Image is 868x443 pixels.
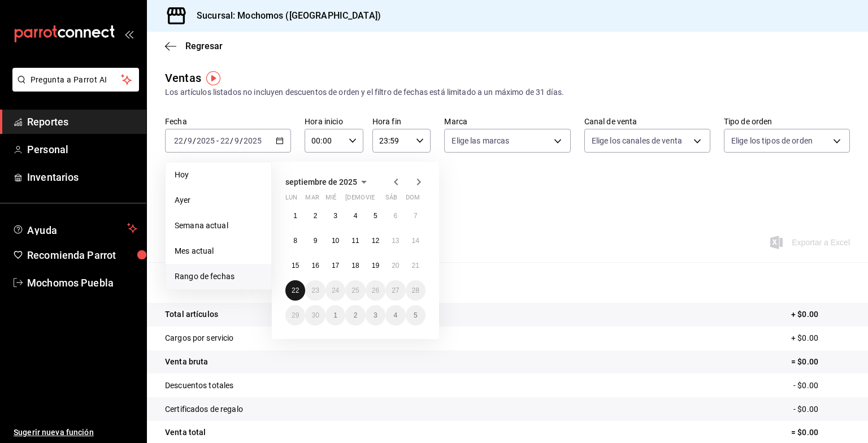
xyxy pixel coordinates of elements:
[366,255,385,276] button: 19 de septiembre de 2025
[791,356,850,368] p: = $0.00
[392,262,399,270] abbr: 20 de septiembre de 2025
[791,309,850,320] p: + $0.00
[385,305,405,325] button: 4 de octubre de 2025
[325,305,345,325] button: 1 de octubre de 2025
[27,170,137,185] span: Inventarios
[345,280,365,301] button: 25 de septiembre de 2025
[372,262,379,270] abbr: 19 de septiembre de 2025
[452,135,509,146] span: Elige las marcas
[185,41,223,51] span: Regresar
[243,136,262,145] input: ----
[325,194,336,206] abbr: miércoles
[385,280,405,301] button: 27 de septiembre de 2025
[305,206,325,226] button: 2 de septiembre de 2025
[351,286,359,294] abbr: 25 de septiembre de 2025
[584,118,710,125] label: Canal de venta
[285,175,371,189] button: septiembre de 2025
[345,206,365,226] button: 4 de septiembre de 2025
[175,220,262,232] span: Semana actual
[165,86,850,98] div: Los artículos listados no incluyen descuentos de orden y el filtro de fechas está limitado a un m...
[406,231,426,251] button: 14 de septiembre de 2025
[184,136,187,145] span: /
[406,255,426,276] button: 21 de septiembre de 2025
[193,136,196,145] span: /
[165,118,291,125] label: Fecha
[412,286,419,294] abbr: 28 de septiembre de 2025
[366,305,385,325] button: 3 de octubre de 2025
[406,206,426,226] button: 7 de septiembre de 2025
[285,231,305,251] button: 8 de septiembre de 2025
[366,206,385,226] button: 5 de septiembre de 2025
[332,286,339,294] abbr: 24 de septiembre de 2025
[165,356,208,368] p: Venta bruta
[366,231,385,251] button: 12 de septiembre de 2025
[791,427,850,438] p: = $0.00
[292,286,299,294] abbr: 22 de septiembre de 2025
[285,177,357,186] span: septiembre de 2025
[27,247,137,263] span: Recomienda Parrot
[27,221,123,235] span: Ayuda
[385,255,405,276] button: 20 de septiembre de 2025
[325,255,345,276] button: 17 de septiembre de 2025
[175,194,262,206] span: Ayer
[374,212,377,220] abbr: 5 de septiembre de 2025
[293,237,297,245] abbr: 8 de septiembre de 2025
[27,142,137,157] span: Personal
[351,262,359,270] abbr: 18 de septiembre de 2025
[311,262,319,270] abbr: 16 de septiembre de 2025
[406,194,420,206] abbr: domingo
[285,206,305,226] button: 1 de septiembre de 2025
[385,231,405,251] button: 13 de septiembre de 2025
[385,194,397,206] abbr: sábado
[311,311,319,319] abbr: 30 de septiembre de 2025
[791,332,850,344] p: + $0.00
[385,206,405,226] button: 6 de septiembre de 2025
[724,118,850,125] label: Tipo de orden
[393,212,397,220] abbr: 6 de septiembre de 2025
[372,118,431,125] label: Hora fin
[592,135,682,146] span: Elige los canales de venta
[793,403,850,415] p: - $0.00
[165,70,201,86] div: Ventas
[292,262,299,270] abbr: 15 de septiembre de 2025
[305,231,325,251] button: 9 de septiembre de 2025
[305,280,325,301] button: 23 de septiembre de 2025
[392,237,399,245] abbr: 13 de septiembre de 2025
[175,271,262,283] span: Rango de fechas
[793,380,850,392] p: - $0.00
[354,212,358,220] abbr: 4 de septiembre de 2025
[332,262,339,270] abbr: 17 de septiembre de 2025
[196,136,215,145] input: ----
[285,280,305,301] button: 22 de septiembre de 2025
[345,305,365,325] button: 2 de octubre de 2025
[165,380,233,392] p: Descuentos totales
[31,74,121,86] span: Pregunta a Parrot AI
[372,237,379,245] abbr: 12 de septiembre de 2025
[292,311,299,319] abbr: 29 de septiembre de 2025
[354,311,358,319] abbr: 2 de octubre de 2025
[412,237,419,245] abbr: 14 de septiembre de 2025
[345,194,412,206] abbr: jueves
[314,237,318,245] abbr: 9 de septiembre de 2025
[325,206,345,226] button: 3 de septiembre de 2025
[345,255,365,276] button: 18 de septiembre de 2025
[27,114,137,129] span: Reportes
[187,136,193,145] input: --
[392,286,399,294] abbr: 27 de septiembre de 2025
[124,29,133,38] button: open_drawer_menu
[305,118,363,125] label: Hora inicio
[332,237,339,245] abbr: 10 de septiembre de 2025
[305,305,325,325] button: 30 de septiembre de 2025
[366,280,385,301] button: 26 de septiembre de 2025
[188,9,381,23] h3: Sucursal: Mochomos ([GEOGRAPHIC_DATA])
[175,245,262,257] span: Mes actual
[406,305,426,325] button: 5 de octubre de 2025
[165,309,218,320] p: Total artículos
[366,194,375,206] abbr: viernes
[293,212,297,220] abbr: 1 de septiembre de 2025
[314,212,318,220] abbr: 2 de septiembre de 2025
[230,136,233,145] span: /
[8,82,139,94] a: Pregunta a Parrot AI
[345,231,365,251] button: 11 de septiembre de 2025
[414,212,418,220] abbr: 7 de septiembre de 2025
